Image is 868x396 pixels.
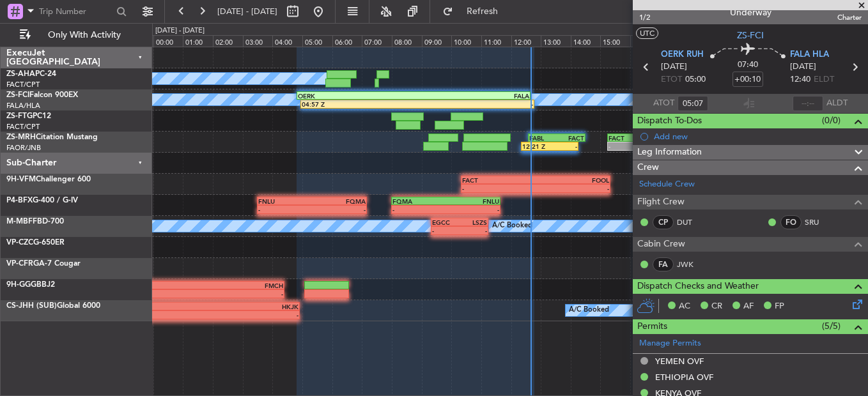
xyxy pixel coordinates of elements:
span: Permits [637,319,667,334]
div: FOOL [536,176,609,184]
div: CP [653,215,674,229]
span: AF [743,300,754,313]
div: - [432,227,460,234]
div: 13:00 [541,35,571,47]
input: Trip Number [39,2,112,21]
div: LSZS [460,218,487,226]
div: - [392,206,446,213]
span: Only With Activity [33,31,135,40]
div: FO [780,215,802,229]
div: ETHIOPIA OVF [655,372,713,383]
div: 00:00 [153,35,183,47]
span: [DATE] [661,61,687,73]
button: Only With Activity [14,25,139,45]
span: ZS-FCI [737,29,764,42]
div: - [536,185,609,192]
a: FACT/CPT [6,80,40,89]
a: FAOR/JNB [6,143,41,153]
div: 12:00 [511,35,541,47]
a: VP-CFRGA-7 Cougar [6,260,81,268]
div: 08:00 [392,35,422,47]
a: ZS-AHAPC-24 [6,70,56,78]
div: OERK [298,92,414,100]
div: FNLU [446,197,500,205]
div: - [460,227,487,234]
div: 01:00 [183,35,213,47]
span: ZS-FCI [6,91,29,99]
a: FALA/HLA [6,101,40,110]
div: 04:57 Z [302,100,417,108]
div: - [312,206,366,213]
div: - [446,206,500,213]
a: CS-JHH (SUB)Global 6000 [6,302,100,310]
span: (5/5) [822,319,841,333]
div: Underway [730,6,771,19]
div: Add new [654,131,862,142]
span: ZS-MRH [6,133,36,141]
div: FACT [608,134,641,142]
div: 04:00 [272,35,302,47]
div: 11:00 [481,35,511,47]
button: UTC [636,27,658,39]
div: HKJK [179,303,298,310]
div: FA [653,257,674,271]
div: A/C Booked [492,217,532,236]
div: - [462,185,536,192]
span: Leg Information [637,145,702,160]
span: Dispatch To-Dos [637,114,702,128]
a: ZS-FTGPC12 [6,112,51,120]
div: - [550,142,577,150]
span: [DATE] [790,61,816,73]
a: M-MBFFBD-700 [6,218,64,225]
a: ZS-FCIFalcon 900EX [6,91,78,99]
div: [DATE] - [DATE] [155,26,205,36]
span: VP-CZC [6,239,33,247]
span: Flight Crew [637,195,685,209]
span: VP-CFR [6,260,33,268]
span: M-MBFF [6,218,37,225]
span: P4-BFX [6,197,33,204]
span: Charter [828,12,862,23]
span: OERK RUH [661,49,704,61]
a: Schedule Crew [639,178,695,191]
span: AC [679,300,690,313]
span: 05:00 [685,73,706,86]
span: Crew [637,160,659,175]
a: P4-BFXG-400 / G-IV [6,197,78,204]
span: ALDT [826,97,848,110]
span: CR [711,300,722,313]
span: ZS-FTG [6,112,33,120]
a: FACT/CPT [6,122,40,132]
div: FMCH [142,282,284,289]
span: ZS-AHA [6,70,35,78]
div: 15:00 [600,35,630,47]
span: CS-JHH (SUB) [6,302,57,310]
div: - [608,142,641,150]
div: 14:00 [571,35,601,47]
span: [DATE] - [DATE] [217,6,277,17]
div: 05:00 [302,35,332,47]
div: FQMA [392,197,446,205]
span: 1/2 [639,12,670,23]
span: 07:40 [738,59,758,72]
div: 12:21 Z [522,142,550,150]
div: FABL [529,134,557,142]
span: FP [775,300,784,313]
a: Manage Permits [639,337,701,350]
div: YEMEN OVF [655,356,704,367]
a: SRU [805,217,833,228]
div: 07:00 [362,35,392,47]
a: VP-CZCG-650ER [6,239,65,247]
div: FQMA [312,197,366,205]
span: ETOT [661,73,682,86]
a: JWK [677,259,706,270]
a: ZS-MRHCitation Mustang [6,133,98,141]
span: 12:40 [790,73,810,86]
input: --:-- [793,96,823,111]
a: DUT [677,217,706,228]
span: 9H-VFM [6,176,36,183]
div: 06:00 [332,35,362,47]
div: 03:00 [243,35,273,47]
input: --:-- [678,96,708,111]
div: - [417,100,533,108]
